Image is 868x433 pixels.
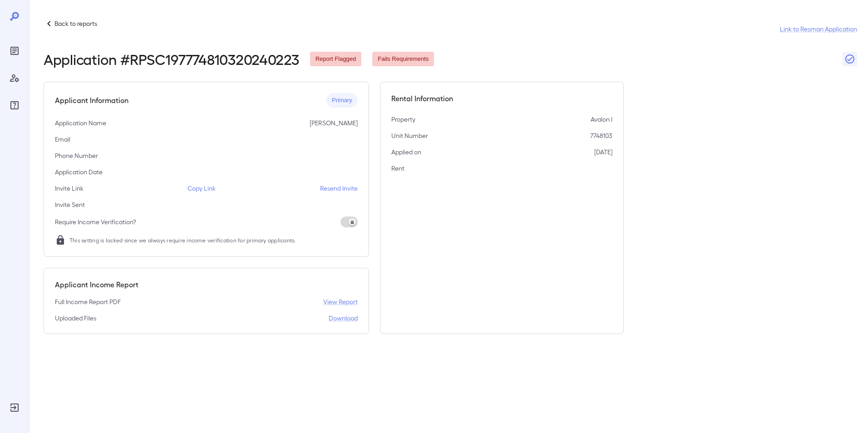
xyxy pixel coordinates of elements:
[55,279,138,290] h5: Applicant Income Report
[69,236,296,245] span: This setting is locked since we always require income verification for primary applicants.
[55,118,106,128] p: Application Name
[44,51,299,67] h2: Application # RPSC197774810320240223
[391,148,421,157] p: Applied on
[55,135,70,144] p: Email
[7,44,22,58] div: Reports
[55,217,136,226] p: Require Income Verification?
[7,400,22,415] div: Log Out
[391,164,404,173] p: Rent
[55,314,96,323] p: Uploaded Files
[780,25,857,34] a: Link to Resman Application
[591,115,612,124] p: Avalon I
[329,314,358,323] a: Download
[310,55,362,64] span: Report Flagged
[590,131,612,140] p: 7748103
[326,96,358,105] span: Primary
[594,148,612,157] p: [DATE]
[320,184,358,193] p: Resend Invite
[391,115,415,124] p: Property
[372,55,434,64] span: Fails Requirements
[310,118,358,128] p: [PERSON_NAME]
[187,184,216,193] p: Copy Link
[7,71,22,85] div: Manage Users
[391,131,428,140] p: Unit Number
[55,95,128,106] h5: Applicant Information
[55,151,98,160] p: Phone Number
[55,297,121,306] p: Full Income Report PDF
[843,52,857,66] button: Close Report
[323,297,358,306] a: View Report
[7,98,22,113] div: FAQ
[54,19,97,28] p: Back to reports
[55,184,84,193] p: Invite Link
[55,200,85,209] p: Invite Sent
[391,93,613,104] h5: Rental Information
[55,167,103,177] p: Application Date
